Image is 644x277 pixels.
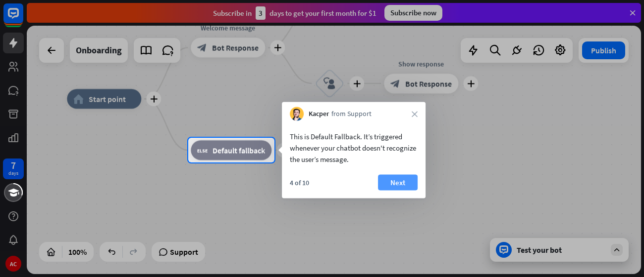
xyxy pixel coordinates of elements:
div: This is Default Fallback. It’s triggered whenever your chatbot doesn't recognize the user’s message. [290,131,418,165]
i: close [412,111,418,117]
span: Default fallback [213,145,265,155]
span: Kacper [309,109,329,119]
span: from Support [331,109,372,119]
button: Next [378,175,418,191]
div: 4 of 10 [290,178,309,187]
i: block_fallback [197,145,208,155]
